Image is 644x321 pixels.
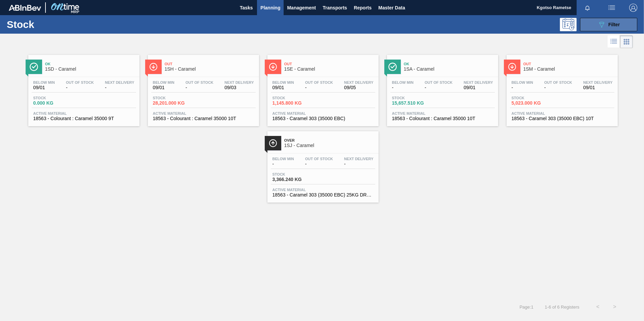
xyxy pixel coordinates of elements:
[272,162,294,167] span: -
[165,62,256,66] span: Out
[45,62,136,66] span: Ok
[272,192,374,198] span: 18563 - Caramel 303 (35000 EBC) 25KG DRUM
[392,96,439,100] span: Stock
[33,96,80,100] span: Stock
[620,35,633,48] div: Card Vision
[33,111,134,115] span: Active Material
[512,111,613,115] span: Active Material
[33,85,55,90] span: 09/01
[580,18,637,31] button: Filter
[425,85,453,90] span: -
[153,111,254,115] span: Active Material
[105,85,134,90] span: -
[153,85,174,90] span: 09/01
[608,4,616,12] img: userActions
[305,162,333,167] span: -
[305,157,333,161] span: Out Of Stock
[606,298,623,315] button: >
[7,21,107,28] h1: Stock
[33,101,80,106] span: 0.000 KG
[284,143,375,148] span: 1SJ - Caramel
[153,96,200,100] span: Stock
[272,85,294,90] span: 09/01
[344,80,374,84] span: Next Delivery
[272,172,320,176] span: Stock
[523,67,614,72] span: 1SM - Caramel
[512,80,533,84] span: Below Min
[239,4,254,12] span: Tasks
[502,50,621,126] a: ÍconeOut1SM - CaramelBelow Min-Out Of Stock-Next Delivery09/01Stock5,023.000 KGActive Material185...
[354,4,372,12] span: Reports
[153,116,254,121] span: 18563 - Colourant : Caramel 35000 10T
[404,67,495,72] span: 1SA - Caramel
[544,305,579,310] span: 1 - 6 of 6 Registers
[260,4,280,12] span: Planning
[66,85,94,90] span: -
[30,63,38,71] img: Ícone
[272,116,374,121] span: 18563 - Caramel 303 (35000 EBC)
[284,67,375,72] span: 1SE - Caramel
[512,85,533,90] span: -
[544,85,572,90] span: -
[464,85,493,90] span: 09/01
[272,111,374,115] span: Active Material
[512,116,613,121] span: 18563 - Caramel 303 (35000 EBC) 10T
[272,80,294,84] span: Below Min
[305,85,333,90] span: -
[186,85,214,90] span: -
[589,298,606,315] button: <
[323,4,347,12] span: Transports
[262,126,382,203] a: ÍconeOver1SJ - CaramelBelow Min-Out Of Stock-Next Delivery-Stock3,366.240 KGActive Material18563 ...
[523,62,614,66] span: Out
[272,101,320,106] span: 1,145.800 KG
[388,63,397,71] img: Ícone
[344,157,374,161] span: Next Delivery
[186,80,214,84] span: Out Of Stock
[165,67,256,72] span: 1SH - Caramel
[105,80,134,84] span: Next Delivery
[153,80,174,84] span: Below Min
[9,5,41,11] img: TNhmsLtSVTkK8tSr43FrP2fwEKptu5GPRR3wAAAABJRU5ErkJggg==
[608,35,620,48] div: List Vision
[23,50,143,126] a: ÍconeOk1SD - CaramelBelow Min09/01Out Of Stock-Next Delivery-Stock0.000 KGActive Material18563 - ...
[272,157,294,161] span: Below Min
[143,50,262,126] a: ÍconeOut1SH - CaramelBelow Min09/01Out Of Stock-Next Delivery09/03Stock28,201.000 KGActive Materi...
[464,80,493,84] span: Next Delivery
[544,80,572,84] span: Out Of Stock
[33,80,55,84] span: Below Min
[305,80,333,84] span: Out Of Stock
[392,101,439,106] span: 15,657.510 KG
[66,80,94,84] span: Out Of Stock
[404,62,495,66] span: Ok
[583,85,613,90] span: 09/01
[272,188,374,192] span: Active Material
[583,80,613,84] span: Next Delivery
[287,4,316,12] span: Management
[392,111,493,115] span: Active Material
[577,3,598,12] button: Notifications
[392,80,414,84] span: Below Min
[519,305,533,310] span: Page : 1
[512,101,559,106] span: 5,023.000 KG
[425,80,453,84] span: Out Of Stock
[45,67,136,72] span: 1SD - Caramel
[382,50,502,126] a: ÍconeOk1SA - CaramelBelow Min-Out Of Stock-Next Delivery09/01Stock15,657.510 KGActive Material185...
[269,139,277,147] img: Ícone
[344,85,374,90] span: 09/05
[153,101,200,106] span: 28,201.000 KG
[262,50,382,126] a: ÍconeOut1SE - CaramelBelow Min09/01Out Of Stock-Next Delivery09/05Stock1,145.800 KGActive Materia...
[560,18,577,31] div: Programming: no user selected
[272,96,320,100] span: Stock
[629,4,637,12] img: Logout
[33,116,134,121] span: 18563 - Colourant : Caramel 35000 9T
[378,4,405,12] span: Master Data
[608,22,620,27] span: Filter
[269,63,277,71] img: Ícone
[225,85,254,90] span: 09/03
[392,116,493,121] span: 18563 - Colourant : Caramel 35000 10T
[508,63,516,71] img: Ícone
[344,162,374,167] span: -
[392,85,414,90] span: -
[512,96,559,100] span: Stock
[272,177,320,182] span: 3,366.240 KG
